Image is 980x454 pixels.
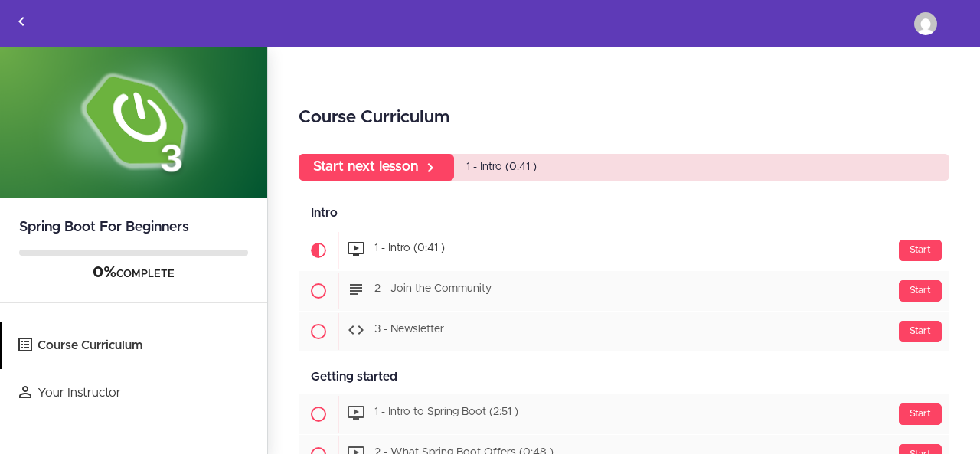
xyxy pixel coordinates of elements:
div: Start [899,280,942,302]
h2: Course Curriculum [299,105,949,131]
span: Current item [299,230,338,270]
a: Back to courses [1,1,42,47]
div: Start [899,240,942,261]
div: Getting started [299,360,949,394]
span: 2 - Join the Community [374,284,492,295]
div: Intro [299,196,949,230]
div: Start [899,321,942,342]
span: 3 - Newsletter [374,325,444,335]
a: Start 1 - Intro to Spring Boot (2:51 ) [299,394,949,434]
a: Start next lesson [299,154,454,181]
span: 1 - Intro (0:41 ) [466,162,537,172]
a: Start 3 - Newsletter [299,312,949,351]
a: Current item Start 1 - Intro (0:41 ) [299,230,949,270]
svg: Back to courses [12,12,31,31]
div: COMPLETE [19,263,248,283]
span: 1 - Intro (0:41 ) [374,243,445,254]
a: Start 2 - Join the Community [299,271,949,311]
img: degagasiwaye24@gmail.com [914,12,937,35]
span: 0% [93,265,116,280]
a: Course Curriculum [2,322,267,369]
span: 1 - Intro to Spring Boot (2:51 ) [374,407,518,418]
div: Start [899,403,942,425]
a: Your Instructor [2,370,267,416]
